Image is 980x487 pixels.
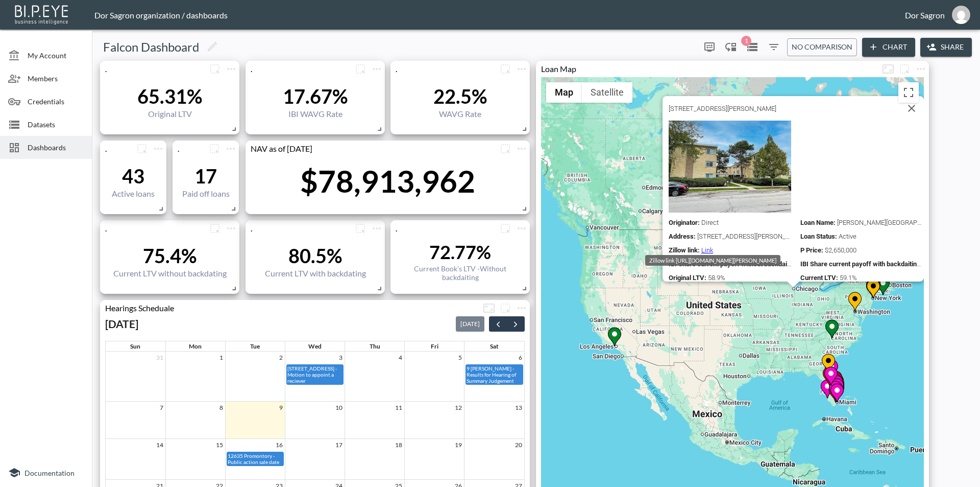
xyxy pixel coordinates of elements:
[513,141,530,157] button: more
[207,222,223,232] span: Attach chart to a group
[352,63,369,73] span: Attach chart to a group
[899,96,924,121] button: Close
[217,352,225,363] a: September 1, 2025
[94,10,905,20] div: Dor Sagron organization / dashboards
[134,141,150,157] button: more
[513,300,530,316] button: more
[100,303,481,313] div: Hearings Scheduale
[513,141,530,157] span: Chart settings
[433,84,487,108] div: 22.5%
[905,10,945,20] div: Dor Sagron
[497,220,513,237] button: more
[283,109,348,119] div: IBI WAVG Rate
[464,402,524,439] td: September 13, 2025
[800,274,838,282] strong: Current LTV :
[369,220,385,237] button: more
[28,119,84,130] span: Datasets
[352,220,369,237] button: more
[274,439,285,451] a: September 16, 2025
[128,341,142,351] a: Sunday
[345,352,405,402] td: September 4, 2025
[390,64,497,74] div: .
[645,255,780,266] div: Zillow link [URL][DOMAIN_NAME][PERSON_NAME]
[277,352,285,363] a: September 2, 2025
[488,341,501,351] a: Saturday
[100,144,134,153] div: .
[165,352,225,402] td: September 1, 2025
[546,82,582,103] button: Show street map
[513,439,524,451] a: September 20, 2025
[246,64,352,74] div: .
[513,61,530,77] button: more
[369,61,385,77] span: Chart settings
[265,268,366,278] div: Current LTV with backdating
[300,163,475,199] div: $78,913,962
[669,260,792,268] div: IBI Share current payoff without backdaiting 2658712
[800,219,836,226] strong: Loan Name :
[105,317,138,330] h2: [DATE]
[405,439,464,480] td: September 19, 2025
[669,246,792,254] div: Zillow link https://www.zillow.com/apartments/wilmette-il/1116-greenleaf-ave-g-h/9Hs29n/
[134,143,150,152] span: Attach chart to a group
[154,352,165,363] a: August 31, 2025
[701,246,713,254] a: Link
[800,233,837,240] strong: Loan Status :
[669,246,700,254] strong: Zillow link :
[800,219,924,226] div: Loan Name Greenleaf Ave
[369,220,385,237] span: Chart settings
[28,96,84,107] span: Credentials
[464,352,524,402] td: September 6, 2025
[28,73,84,84] span: Members
[433,109,487,119] div: WAVG Rate
[405,352,464,402] td: September 5, 2025
[100,64,207,74] div: .
[103,39,199,55] h5: Falcon Dashboard
[669,233,696,240] strong: Address :
[225,439,285,480] td: September 16, 2025
[429,341,440,351] a: Friday
[165,439,225,480] td: September 15, 2025
[913,61,929,77] span: Chart settings
[106,439,165,480] td: September 14, 2025
[792,41,852,54] span: No comparison
[513,402,524,413] a: September 13, 2025
[513,220,530,237] button: more
[285,402,345,439] td: September 10, 2025
[582,82,632,103] button: Show satellite imagery
[246,144,497,153] div: NAV as of 31/08/2025
[800,246,823,254] strong: P Price :
[207,63,223,73] span: Attach chart to a group
[246,223,352,233] div: .
[766,39,782,55] button: Filters
[165,402,225,439] td: September 8, 2025
[287,365,343,384] div: [STREET_ADDRESS] - Motion to appoint a reciever
[945,3,977,27] button: dor_s@ibi.co.il
[466,365,523,384] div: 9 [PERSON_NAME] - Results for Hearing of Summary Judgement
[223,220,239,237] button: more
[137,84,203,108] div: 65.31%
[223,141,239,157] span: Chart settings
[28,50,84,61] span: My Account
[396,241,525,263] div: 72.77%
[497,222,513,232] span: Attach chart to a group
[206,143,223,152] span: Attach chart to a group
[187,341,204,351] a: Monday
[28,142,84,153] span: Dashboards
[369,61,385,77] button: more
[265,244,366,267] div: 80.5%
[489,316,507,332] button: Previous month
[285,352,345,402] td: September 3, 2025
[920,38,972,57] button: Share
[24,469,75,477] span: Documentation
[112,164,155,188] div: 43
[248,341,262,351] a: Tuesday
[497,61,513,77] button: more
[225,352,285,402] td: September 2, 2025
[150,141,166,157] button: more
[800,260,924,268] div: IBI Share current payoff with backdaiting 2658712
[723,39,739,55] div: Enable/disable chart dragging
[390,223,497,233] div: .
[223,141,239,157] button: more
[8,467,84,479] a: Documentation
[158,402,165,413] a: September 7, 2025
